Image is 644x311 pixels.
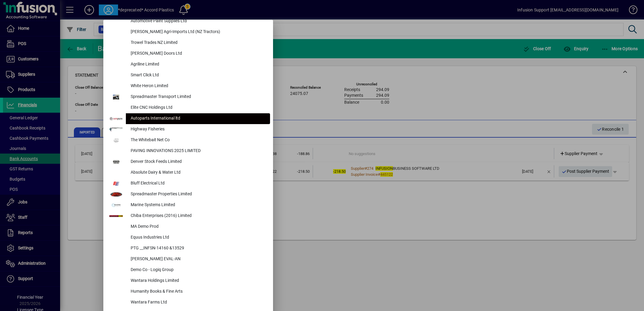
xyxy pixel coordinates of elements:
[106,189,270,200] button: Spreadmaster Properties Limited
[126,16,270,27] div: Automotive Paint Supplies Ltd
[106,276,270,286] button: Wantara Holdings Limited
[106,178,270,189] button: Bluff Electrical Ltd
[106,243,270,254] button: PTG __INFSN-14160 &13529
[106,92,270,102] button: Spreadmaster Transport Limited
[106,16,270,27] button: Automotive Paint Supplies Ltd
[126,157,270,167] div: Denver Stock Feeds Limited
[106,59,270,70] button: Agriline Limited
[126,189,270,200] div: Spreadmaster Properties Limited
[106,200,270,211] button: Marine Systems Limited
[126,265,270,276] div: Demo Co - Logiq Group
[126,167,270,178] div: Absolute Dairy & Water Ltd
[126,81,270,92] div: White Heron Limited
[106,157,270,167] button: Denver Stock Feeds Limited
[126,286,270,297] div: Humanity Books & Fine Arts
[106,38,270,48] button: Trowel Trades NZ Limited
[126,59,270,70] div: Agriline Limited
[126,27,270,38] div: [PERSON_NAME] Agri-Imports Ltd (NZ Tractors)
[126,48,270,59] div: [PERSON_NAME] Doors Ltd
[106,124,270,135] button: Highway Fisheries
[106,48,270,59] button: [PERSON_NAME] Doors Ltd
[106,135,270,146] button: The Whitebait Net Co
[106,254,270,265] button: [PERSON_NAME] EVAL-AN
[106,102,270,113] button: Elite CNC Holdings Ltd
[126,146,270,157] div: PAVING INNOVATIONS 2025 LIMITED
[106,265,270,276] button: Demo Co - Logiq Group
[106,167,270,178] button: Absolute Dairy & Water Ltd
[126,276,270,286] div: Wantara Holdings Limited
[126,200,270,211] div: Marine Systems Limited
[126,113,270,124] div: Autoparts International ltd
[106,146,270,157] button: PAVING INNOVATIONS 2025 LIMITED
[126,135,270,146] div: The Whitebait Net Co
[106,113,270,124] button: Autoparts International ltd
[126,297,270,308] div: Wantara Farms Ltd
[126,221,270,232] div: MA Demo Prod
[126,243,270,254] div: PTG __INFSN-14160 &13529
[126,124,270,135] div: Highway Fisheries
[126,232,270,243] div: Equus Industries Ltd
[126,254,270,265] div: [PERSON_NAME] EVAL-AN
[106,27,270,38] button: [PERSON_NAME] Agri-Imports Ltd (NZ Tractors)
[126,211,270,221] div: Chiba Enterprises (2016) Limited
[126,102,270,113] div: Elite CNC Holdings Ltd
[106,211,270,221] button: Chiba Enterprises (2016) Limited
[126,178,270,189] div: Bluff Electrical Ltd
[106,286,270,297] button: Humanity Books & Fine Arts
[106,221,270,232] button: MA Demo Prod
[106,81,270,92] button: White Heron Limited
[106,70,270,81] button: Smart Click Ltd
[126,92,270,102] div: Spreadmaster Transport Limited
[126,38,270,48] div: Trowel Trades NZ Limited
[106,297,270,308] button: Wantara Farms Ltd
[106,232,270,243] button: Equus Industries Ltd
[126,70,270,81] div: Smart Click Ltd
